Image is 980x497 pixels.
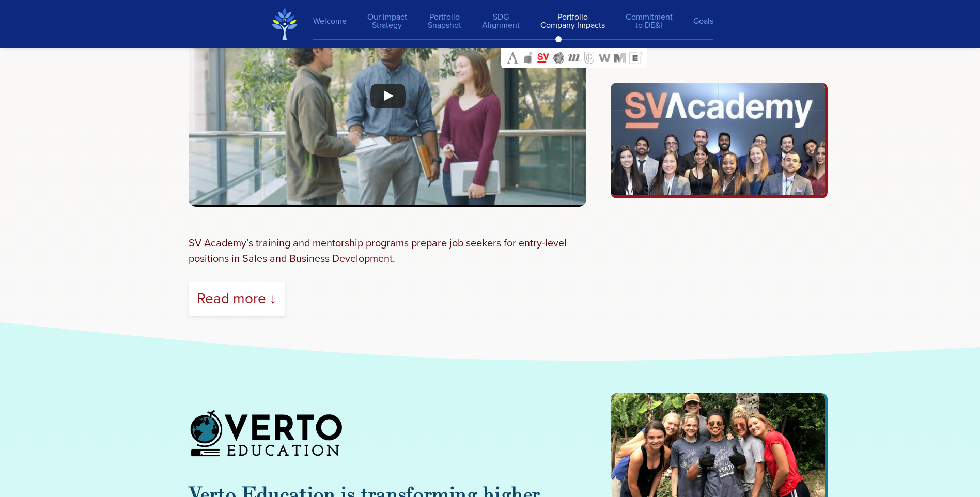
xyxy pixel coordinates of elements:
a: Our ImpactStrategy [357,8,417,35]
a: Commitmentto DE&I [615,8,683,35]
a: PortfolioSnapshot [417,8,472,35]
a: Welcome [313,12,357,30]
p: SV Academy’s training and mentorship programs prepare job seekers for entry-level positions in Sa... [189,235,587,266]
a: PortfolioCompany Impacts [530,8,615,35]
a: SDGAlignment [472,8,530,35]
div: Read more ↓ [189,282,285,316]
a: Goals [683,12,713,30]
